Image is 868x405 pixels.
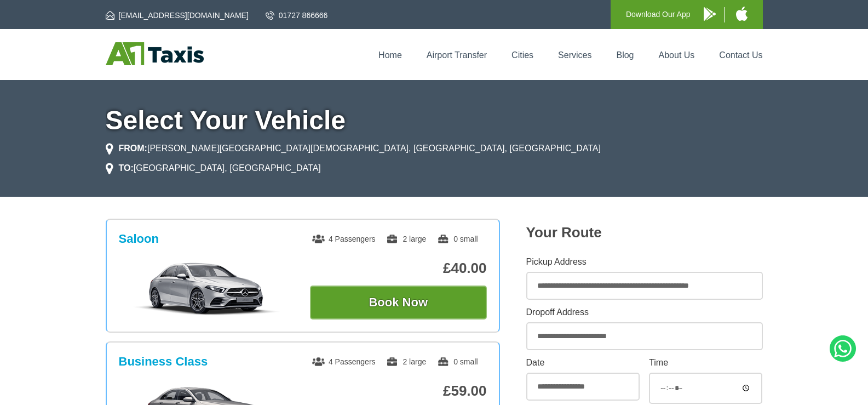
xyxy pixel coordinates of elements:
[119,163,134,173] strong: TO:
[386,235,426,243] span: 2 large
[526,224,763,241] h2: Your Route
[312,357,376,366] span: 4 Passengers
[310,260,487,277] p: £40.00
[386,357,426,366] span: 2 large
[526,258,763,266] label: Pickup Address
[106,107,763,134] h1: Select Your Vehicle
[119,232,159,246] h3: Saloon
[310,383,487,400] p: £59.00
[626,8,691,21] p: Download Our App
[266,10,328,21] a: 01727 866666
[119,144,147,153] strong: FROM:
[558,50,591,60] a: Services
[310,286,487,320] button: Book Now
[437,235,478,243] span: 0 small
[616,50,634,60] a: Blog
[511,50,533,60] a: Cities
[649,358,762,367] label: Time
[736,7,748,21] img: A1 Taxis iPhone App
[704,7,716,21] img: A1 Taxis Android App
[437,357,478,366] span: 0 small
[659,50,695,60] a: About Us
[526,358,640,367] label: Date
[124,261,289,316] img: Saloon
[526,308,763,317] label: Dropoff Address
[106,42,204,65] img: A1 Taxis St Albans LTD
[427,50,487,60] a: Airport Transfer
[719,50,762,60] a: Contact Us
[312,235,376,243] span: 4 Passengers
[119,355,208,369] h3: Business Class
[106,162,321,175] li: [GEOGRAPHIC_DATA], [GEOGRAPHIC_DATA]
[378,50,402,60] a: Home
[106,10,249,21] a: [EMAIL_ADDRESS][DOMAIN_NAME]
[106,142,601,155] li: [PERSON_NAME][GEOGRAPHIC_DATA][DEMOGRAPHIC_DATA], [GEOGRAPHIC_DATA], [GEOGRAPHIC_DATA]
